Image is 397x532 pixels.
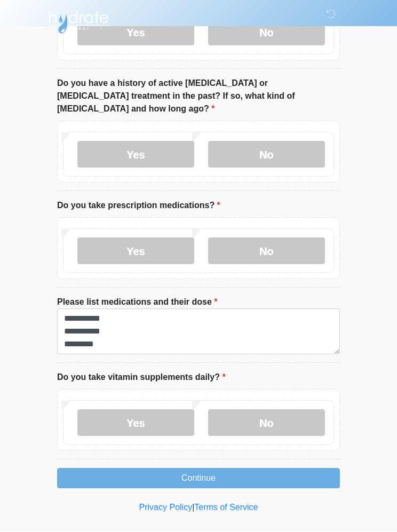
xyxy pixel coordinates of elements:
[57,469,340,489] button: Continue
[46,8,110,35] img: Hydrate IV Bar - Flagstaff Logo
[57,296,218,309] label: Please list medications and their dose
[208,410,325,436] label: No
[77,410,194,436] label: Yes
[192,503,194,512] a: |
[139,503,193,512] a: Privacy Policy
[194,503,258,512] a: Terms of Service
[208,141,325,168] label: No
[208,238,325,265] label: No
[77,141,194,168] label: Yes
[57,200,220,212] label: Do you take prescription medications?
[77,238,194,265] label: Yes
[57,77,340,116] label: Do you have a history of active [MEDICAL_DATA] or [MEDICAL_DATA] treatment in the past? If so, wh...
[57,371,226,384] label: Do you take vitamin supplements daily?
